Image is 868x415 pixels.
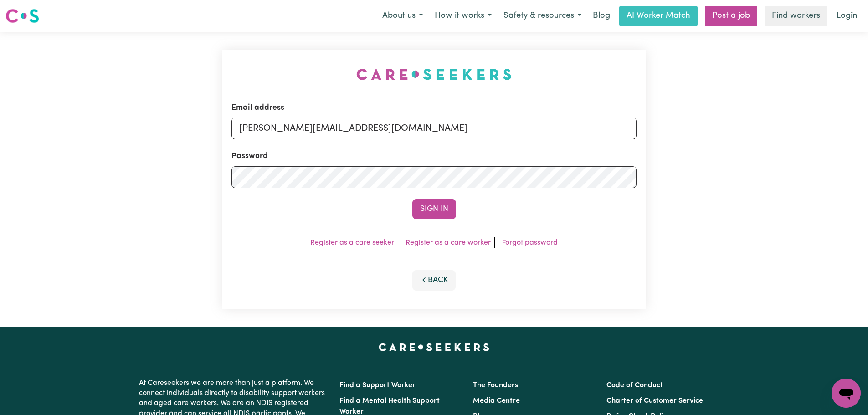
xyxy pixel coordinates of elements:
[231,150,268,162] label: Password
[502,239,558,246] a: Forgot password
[705,6,757,26] a: Post a job
[412,270,456,290] button: Back
[412,199,456,219] button: Sign In
[765,6,827,26] a: Find workers
[406,239,491,246] a: Register as a care worker
[473,397,520,405] a: Media Centre
[231,118,637,139] input: Email address
[619,6,698,26] a: AI Worker Match
[429,6,498,26] button: How it works
[831,6,863,26] a: Login
[587,6,616,26] a: Blog
[5,8,39,24] img: Careseekers logo
[473,382,518,389] a: The Founders
[376,6,429,26] button: About us
[231,102,284,114] label: Email address
[339,382,416,389] a: Find a Support Worker
[310,239,394,246] a: Register as a care seeker
[379,343,489,351] a: Careseekers home page
[498,6,587,26] button: Safety & resources
[606,397,703,405] a: Charter of Customer Service
[832,379,861,408] iframe: Button to launch messaging window
[5,5,39,26] a: Careseekers logo
[606,382,663,389] a: Code of Conduct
